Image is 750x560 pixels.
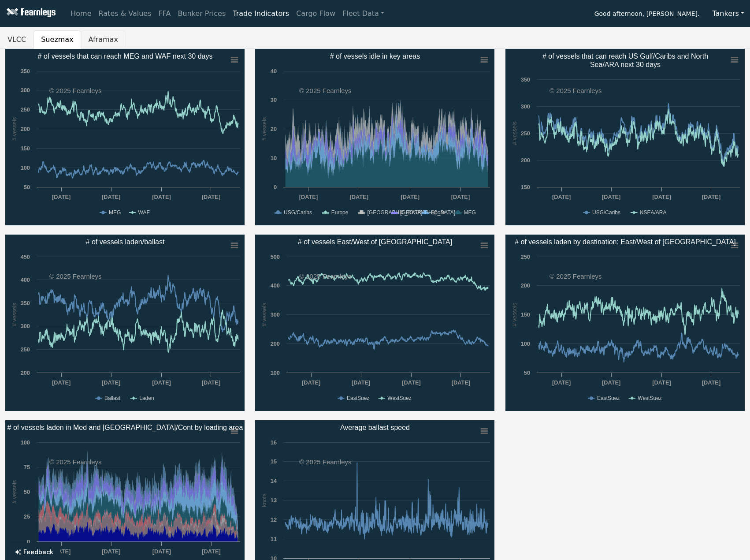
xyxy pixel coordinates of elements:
text: 350 [520,76,530,83]
text: 12 [271,516,277,523]
a: Bunker Prices [174,5,229,22]
text: 500 [271,254,280,260]
a: Cargo Flow [293,5,339,22]
span: Good afternoon, [PERSON_NAME]. [594,7,700,22]
text: # of vessels idle in key areas [330,52,420,60]
text: [DATE] [451,194,470,200]
text: 10 [271,155,277,161]
text: EastSuez [347,395,369,401]
text: © 2025 Fearnleys [550,87,602,94]
text: [DATE] [652,379,671,386]
text: [DATE] [552,379,571,386]
text: # of vessels laden by destination: East/West of [GEOGRAPHIC_DATA] [515,238,736,246]
text: # vessels [511,121,517,145]
text: 40 [271,68,277,75]
text: # vessels [261,117,267,141]
text: 150 [520,311,530,318]
svg: # of vessels laden by destination: East/West of Suez [505,235,745,411]
text: [DATE] [52,379,71,386]
text: © 2025 Fearnleys [299,273,352,280]
text: [DATE] [401,194,420,200]
text: MEG [464,209,476,216]
text: Average ballast speed [340,424,410,431]
text: 25 [24,513,30,520]
text: 0 [274,184,277,190]
text: 16 [271,439,277,446]
img: Fearnleys Logo [4,8,56,19]
text: WAF [138,209,150,216]
text: [DATE] [602,194,620,200]
text: 100 [520,340,530,347]
svg: # of vessels idle in key areas [255,49,494,225]
text: 300 [21,323,30,329]
text: [GEOGRAPHIC_DATA] [401,209,456,216]
text: EastSuez [597,395,620,401]
text: 250 [21,106,30,113]
svg: # of vessels East/West of Suez [255,235,494,411]
text: [GEOGRAPHIC_DATA] [368,209,423,216]
text: 350 [21,300,30,306]
text: # of vessels that can reach MEG and WAF next 30 days [38,52,213,60]
text: [DATE] [102,548,120,555]
text: 250 [520,130,530,137]
text: 350 [21,68,30,75]
text: [DATE] [102,194,120,200]
text: WestSuez [638,395,661,401]
text: Spore [431,209,445,216]
text: 300 [520,103,530,110]
a: Home [67,5,95,22]
text: 11 [271,536,277,542]
text: [DATE] [452,379,470,386]
text: 250 [520,254,530,260]
text: knots [261,493,267,507]
text: [DATE] [102,379,120,386]
text: Europe [331,209,349,216]
text: Ballast [104,395,121,401]
text: [DATE] [552,194,571,200]
text: [DATE] [52,194,71,200]
text: [DATE] [152,194,171,200]
text: # vessels [261,303,267,326]
text: # of vessels laden in Med and [GEOGRAPHIC_DATA]/Cont by loading area [7,424,243,432]
text: [DATE] [52,548,71,555]
a: Fleet Data [339,5,388,22]
button: Tankers [706,5,750,22]
svg: # of vessels laden/ballast [5,235,245,411]
text: 50 [524,370,530,376]
button: Suezmax [33,30,81,49]
svg: # of vessels that can reach MEG and WAF next 30 days [5,49,245,225]
text: 400 [271,282,280,289]
text: 150 [21,145,30,152]
text: USG/Caribs [284,209,312,216]
text: [DATE] [352,379,370,386]
text: [DATE] [602,379,620,386]
button: Aframax [81,30,126,49]
text: [DATE] [202,548,220,555]
text: © 2025 Fearnleys [49,458,102,466]
text: MEG [109,209,121,216]
text: # vessels [11,303,18,326]
text: 20 [271,126,277,132]
text: [DATE] [152,379,171,386]
text: 15 [271,458,277,465]
text: # of vessels East/West of [GEOGRAPHIC_DATA] [298,238,452,246]
text: [DATE] [402,379,421,386]
text: 50 [24,184,30,190]
text: [DATE] [302,379,320,386]
text: © 2025 Fearnleys [550,273,602,280]
text: 50 [24,489,30,495]
text: 100 [271,370,280,376]
text: © 2025 Fearnleys [49,87,102,94]
text: 100 [21,439,30,446]
text: 150 [520,184,530,190]
text: [DATE] [152,548,171,555]
text: © 2025 Fearnleys [299,458,352,466]
text: 300 [21,87,30,93]
text: © 2025 Fearnleys [49,273,102,280]
a: Rates & Values [95,5,155,22]
text: # of vessels that can reach US Gulf/Caribs and North Sea/ARA next 30 days [542,52,708,68]
text: [DATE] [202,379,220,386]
text: 300 [271,311,280,318]
text: # vessels [11,117,18,141]
text: 200 [520,157,530,164]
